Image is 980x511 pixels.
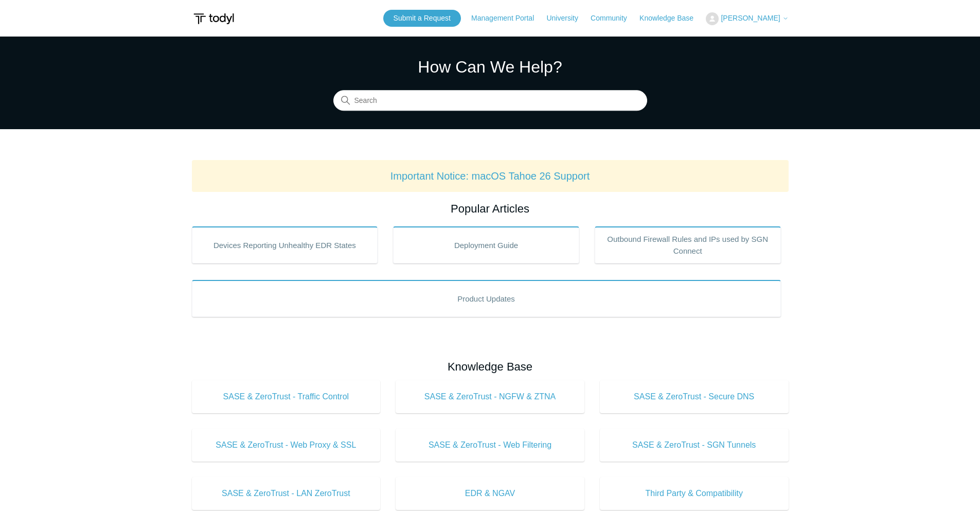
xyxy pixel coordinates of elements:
span: SASE & ZeroTrust - LAN ZeroTrust [207,487,365,500]
a: SASE & ZeroTrust - LAN ZeroTrust [192,477,381,510]
a: SASE & ZeroTrust - Traffic Control [192,380,381,413]
span: SASE & ZeroTrust - Web Proxy & SSL [207,439,365,451]
a: SASE & ZeroTrust - Secure DNS [600,380,789,413]
h2: Knowledge Base [192,358,789,375]
h2: Popular Articles [192,200,789,217]
span: SASE & ZeroTrust - NGFW & ZTNA [411,391,569,403]
a: Outbound Firewall Rules and IPs used by SGN Connect [595,226,781,263]
a: Community [591,13,637,24]
a: SASE & ZeroTrust - NGFW & ZTNA [396,380,584,413]
span: SASE & ZeroTrust - Traffic Control [207,391,365,403]
a: Management Portal [471,13,544,24]
a: Submit a Request [383,10,461,27]
a: Important Notice: macOS Tahoe 26 Support [390,170,590,182]
a: EDR & NGAV [396,477,584,510]
span: SASE & ZeroTrust - Web Filtering [411,439,569,451]
span: Third Party & Compatibility [615,487,773,500]
img: Todyl Support Center Help Center home page [192,9,236,28]
button: [PERSON_NAME] [706,12,788,25]
span: EDR & NGAV [411,487,569,500]
span: [PERSON_NAME] [721,14,780,22]
a: SASE & ZeroTrust - SGN Tunnels [600,429,789,462]
a: Third Party & Compatibility [600,477,789,510]
a: Deployment Guide [393,226,579,263]
a: University [546,13,588,24]
a: Devices Reporting Unhealthy EDR States [192,226,378,263]
span: SASE & ZeroTrust - SGN Tunnels [615,439,773,451]
a: Knowledge Base [639,13,704,24]
a: Product Updates [192,280,781,317]
span: SASE & ZeroTrust - Secure DNS [615,391,773,403]
input: Search [333,91,647,111]
a: SASE & ZeroTrust - Web Proxy & SSL [192,429,381,462]
h1: How Can We Help? [333,55,647,79]
a: SASE & ZeroTrust - Web Filtering [396,429,584,462]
